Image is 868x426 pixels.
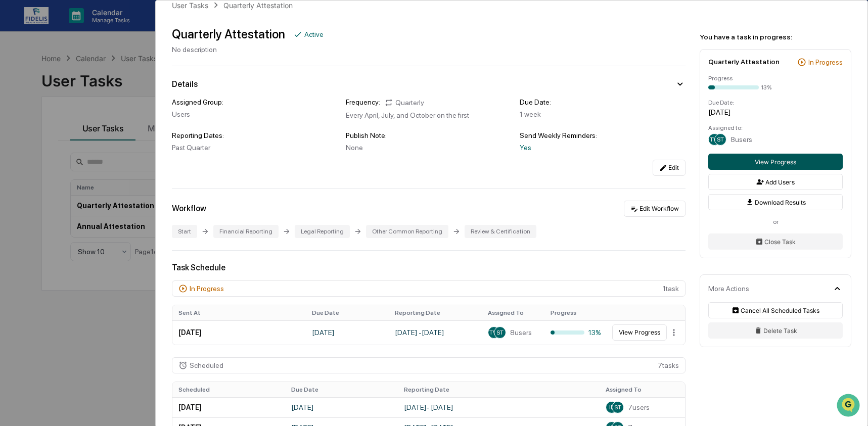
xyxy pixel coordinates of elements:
[73,128,81,136] div: 🗄️
[172,1,208,10] div: User Tasks
[34,87,128,96] div: We're available if you need us!
[172,305,306,320] th: Sent At
[285,382,398,397] th: Due Date
[520,110,686,118] div: 1 week
[34,77,166,87] div: Start new chat
[172,280,686,297] div: 1 task
[10,148,18,156] div: 🔎
[708,233,843,250] button: Close Task
[6,143,68,161] a: 🔎Data Lookup
[172,144,338,152] div: Past Quarter
[172,27,285,41] div: Quarterly Attestation
[172,110,338,118] div: Users
[708,194,843,210] button: Download Results
[384,98,424,107] div: Quarterly
[346,144,512,152] div: None
[551,328,601,337] div: 13%
[653,160,686,176] button: Edit
[398,397,600,417] td: [DATE] - [DATE]
[172,45,324,54] div: No description
[172,397,285,417] td: [DATE]
[710,136,719,143] span: TW
[708,285,749,293] div: More Actions
[496,329,504,336] span: ST
[172,98,338,106] div: Assigned Group:
[172,382,285,397] th: Scheduled
[172,225,197,238] div: Start
[213,225,279,238] div: Financial Reporting
[172,80,184,92] button: Start new chat
[708,99,843,106] div: Due Date:
[20,147,64,157] span: Data Lookup
[398,382,600,397] th: Reporting Date
[708,322,843,339] button: Delete Task
[520,144,686,152] div: Yes
[708,174,843,190] button: Add Users
[295,225,350,238] div: Legal Reporting
[614,404,621,411] span: ST
[172,263,686,272] div: Task Schedule
[172,204,206,213] div: Workflow
[10,21,184,37] p: How can we help?
[346,131,512,139] div: Publish Note:
[708,302,843,318] button: Cancel All Scheduled Tasks
[465,225,536,238] div: Review & Certification
[366,225,448,238] div: Other Common Reporting
[304,30,324,38] div: Active
[172,79,198,89] div: Details
[172,320,306,345] td: [DATE]
[700,33,851,41] div: You have a task in progress:
[20,127,65,137] span: Preclearance
[83,127,125,137] span: Attestations
[612,324,667,341] button: View Progress
[600,382,685,397] th: Assigned To
[708,124,843,131] div: Assigned to:
[717,136,724,143] span: ST
[708,218,843,225] div: or
[306,305,389,320] th: Due Date
[172,357,686,373] div: 7 task s
[172,131,338,139] div: Reporting Dates:
[223,1,293,10] div: Quarterly Attestation
[482,305,544,320] th: Assigned To
[489,329,498,336] span: TW
[730,135,752,144] span: 8 users
[510,328,532,337] span: 8 users
[520,131,686,139] div: Send Weekly Reminders:
[6,123,69,141] a: 🖐️Preclearance
[624,201,686,217] button: Edit Workflow
[101,171,122,179] span: Pylon
[761,84,771,91] div: 13%
[609,404,615,411] span: ID
[346,111,512,119] div: Every April, July, and October on the first
[520,98,686,106] div: Due Date:
[285,397,398,417] td: [DATE]
[708,58,780,66] div: Quarterly Attestation
[628,403,650,411] span: 7 users
[346,98,380,107] div: Frequency:
[708,108,843,116] div: [DATE]
[708,154,843,170] button: View Progress
[71,171,122,179] a: Powered byPylon
[389,305,482,320] th: Reporting Date
[10,77,28,96] img: 1746055101610-c473b297-6a78-478c-a979-82029cc54cd1
[10,128,18,136] div: 🖐️
[190,285,224,293] div: In Progress
[389,320,482,345] td: [DATE] - [DATE]
[836,393,863,420] iframe: Open customer support
[544,305,607,320] th: Progress
[306,320,389,345] td: [DATE]
[69,123,129,141] a: 🗄️Attestations
[190,361,223,369] div: Scheduled
[808,58,843,66] div: In Progress
[708,75,843,82] div: Progress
